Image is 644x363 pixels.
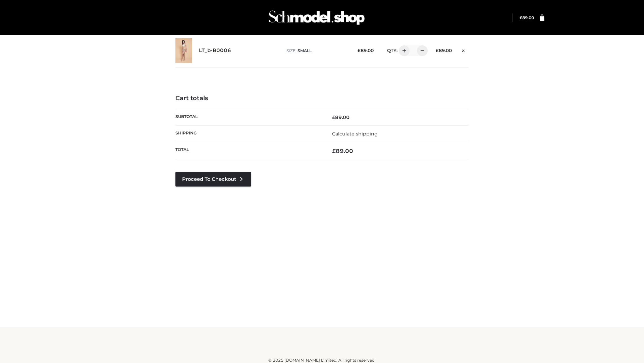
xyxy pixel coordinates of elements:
span: £ [436,48,439,53]
bdi: 89.00 [358,48,374,53]
bdi: 89.00 [520,15,534,20]
th: Shipping [175,125,322,142]
bdi: 89.00 [332,148,353,154]
bdi: 89.00 [332,114,350,120]
h4: Cart totals [175,95,469,102]
a: LT_b-B0006 [199,47,231,54]
a: Calculate shipping [332,131,378,137]
div: QTY: [380,45,425,56]
th: Total [175,142,322,160]
a: Remove this item [459,45,469,54]
p: size : [286,48,347,54]
th: Subtotal [175,109,322,125]
bdi: 89.00 [436,48,452,53]
a: Proceed to Checkout [175,172,251,187]
span: £ [332,114,335,120]
span: SMALL [298,48,312,53]
a: £89.00 [520,15,534,20]
span: £ [332,148,336,154]
img: Schmodel Admin 964 [266,4,367,31]
span: £ [520,15,522,20]
span: £ [358,48,361,53]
